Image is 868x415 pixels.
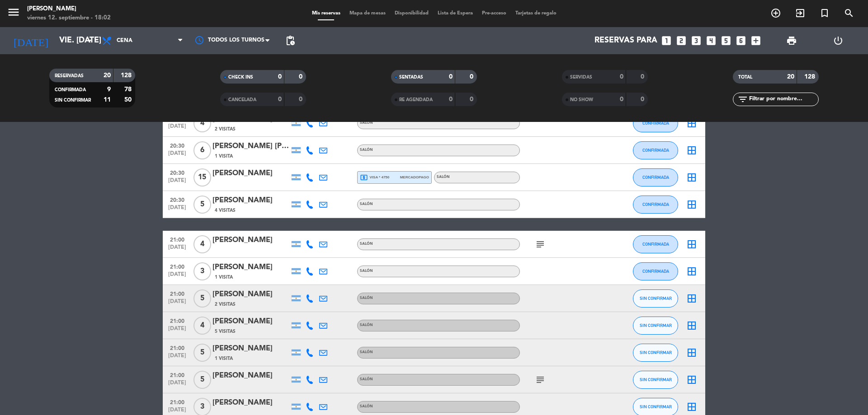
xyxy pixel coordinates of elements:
[360,148,373,152] span: Salón
[641,96,646,103] strong: 0
[360,350,373,354] span: Salón
[124,97,133,103] strong: 50
[770,8,781,19] i: add_circle_outline
[7,5,20,19] i: menu
[633,196,678,214] button: CONFIRMADA
[345,11,390,16] span: Mapa de mesas
[660,35,672,47] i: looks_one
[470,96,475,103] strong: 0
[166,261,189,271] span: 21:00
[815,27,861,54] div: LOG OUT
[193,235,211,253] span: 4
[433,11,477,16] span: Lista de Espera
[166,150,189,161] span: [DATE]
[360,269,373,273] span: Salón
[844,8,854,19] i: search
[400,174,429,180] span: mercadopago
[640,323,672,328] span: SIN CONFIRMAR
[738,75,752,79] span: TOTAL
[686,145,697,156] i: border_all
[7,31,55,51] i: [DATE]
[620,96,623,103] strong: 0
[193,289,211,308] span: 5
[690,35,702,47] i: looks_3
[212,195,289,206] div: [PERSON_NAME]
[166,298,189,309] span: [DATE]
[686,374,697,385] i: border_all
[437,175,450,179] span: Salón
[212,289,289,300] div: [PERSON_NAME]
[193,344,211,362] span: 5
[7,5,20,22] button: menu
[299,96,304,103] strong: 0
[212,370,289,382] div: [PERSON_NAME]
[360,296,373,300] span: Salón
[399,75,423,79] span: SENTADAS
[193,114,211,132] span: 4
[686,172,697,183] i: border_all
[735,35,747,47] i: looks_6
[278,74,282,80] strong: 0
[228,98,256,102] span: CANCELADA
[705,35,717,47] i: looks_4
[215,274,233,281] span: 1 Visita
[640,296,672,301] span: SIN CONFIRMAR
[750,35,762,47] i: add_box
[642,121,669,126] span: CONFIRMADA
[633,235,678,253] button: CONFIRMADA
[104,72,111,79] strong: 20
[642,175,669,180] span: CONFIRMADA
[594,36,657,45] span: Reservas para
[55,98,91,103] span: SIN CONFIRMAR
[166,353,189,363] span: [DATE]
[686,401,697,412] i: border_all
[640,350,672,355] span: SIN CONFIRMAR
[633,317,678,335] button: SIN CONFIRMAR
[166,234,189,244] span: 21:00
[360,323,373,327] span: Salón
[641,74,646,80] strong: 0
[166,244,189,255] span: [DATE]
[633,141,678,159] button: CONFIRMADA
[360,405,373,408] span: Salón
[640,377,672,382] span: SIN CONFIRMAR
[215,301,236,308] span: 2 Visitas
[795,8,806,19] i: exit_to_app
[642,202,669,207] span: CONFIRMADA
[27,14,111,23] div: viernes 12. septiembre - 18:02
[215,153,233,160] span: 1 Visita
[675,35,687,47] i: looks_two
[166,396,189,407] span: 21:00
[215,328,236,335] span: 5 Visitas
[570,98,593,102] span: NO SHOW
[511,11,561,16] span: Tarjetas de regalo
[193,141,211,159] span: 6
[642,242,669,247] span: CONFIRMADA
[193,317,211,335] span: 4
[633,371,678,389] button: SIN CONFIRMAR
[360,202,373,206] span: Salón
[570,75,592,79] span: SERVIDAS
[642,148,669,153] span: CONFIRMADA
[215,207,236,214] span: 4 Visitas
[166,380,189,390] span: [DATE]
[193,168,211,187] span: 15
[470,74,475,80] strong: 0
[833,35,844,46] i: power_settings_new
[477,11,511,16] span: Pre-acceso
[166,140,189,150] span: 20:30
[686,118,697,129] i: border_all
[104,97,111,103] strong: 11
[360,173,389,182] span: visa * 4750
[737,94,748,105] i: filter_list
[686,239,697,250] i: border_all
[787,74,794,80] strong: 20
[166,315,189,326] span: 21:00
[449,74,453,80] strong: 0
[166,177,189,188] span: [DATE]
[212,234,289,246] div: [PERSON_NAME]
[686,293,697,304] i: border_all
[360,378,373,381] span: Salón
[124,86,133,93] strong: 78
[633,289,678,308] button: SIN CONFIRMAR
